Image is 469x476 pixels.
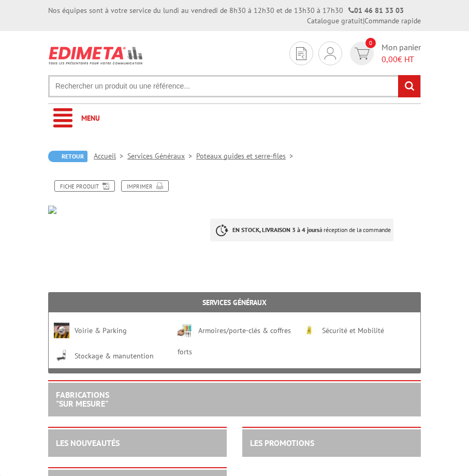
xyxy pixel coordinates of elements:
[398,75,420,97] input: rechercher
[48,104,421,133] a: Menu
[54,180,115,192] a: Fiche produit
[121,180,169,192] a: Imprimer
[94,151,127,161] a: Accueil
[54,348,69,364] img: Stockage & manutention
[348,6,404,15] strong: 01 46 81 33 03
[307,16,421,26] div: |
[178,323,193,338] img: Armoires/porte-clés & coffres forts
[250,438,314,448] a: LES PROMOTIONS
[202,298,267,307] a: Services Généraux
[75,351,154,360] a: Stockage & manutention
[196,151,297,161] a: Poteaux guides et serre-files
[75,326,127,335] a: Voirie & Parking
[232,226,319,234] strong: EN STOCK, LIVRAISON 3 à 4 jours
[365,38,376,48] span: 0
[364,16,421,25] a: Commande rapide
[48,41,144,69] img: Edimeta
[355,48,370,60] img: devis rapide
[178,326,291,356] a: Armoires/porte-clés & coffres forts
[48,151,87,162] a: Retour
[322,326,384,335] a: Sécurité et Mobilité
[382,41,421,65] span: Mon panier
[301,323,317,338] img: Sécurité et Mobilité
[56,390,109,409] a: FABRICATIONS"Sur Mesure"
[382,53,421,65] span: € HT
[382,54,398,64] span: 0,00
[325,47,336,60] img: devis rapide
[307,16,363,25] a: Catalogue gratuit
[48,75,421,97] input: Rechercher un produit ou une référence...
[296,47,306,60] img: devis rapide
[127,151,196,161] a: Services Généraux
[48,5,404,16] div: Nos équipes sont à votre service du lundi au vendredi de 8h30 à 12h30 et de 13h30 à 17h30
[54,323,69,338] img: Voirie & Parking
[210,219,393,241] p: à réception de la commande
[81,113,100,123] span: Menu
[56,438,120,448] a: LES NOUVEAUTÉS
[347,41,421,65] a: devis rapide 0 Mon panier 0,00€ HT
